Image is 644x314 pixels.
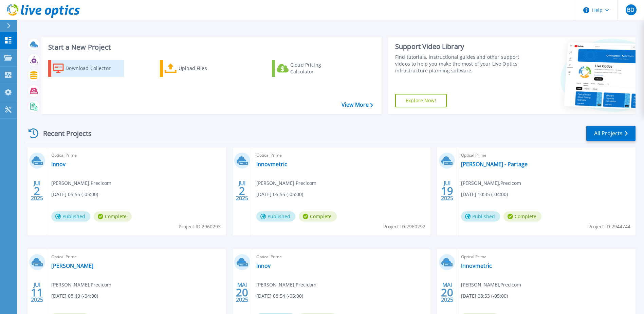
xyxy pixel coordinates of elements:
span: Complete [299,211,337,222]
a: Innov [256,262,271,269]
div: Download Collector [66,62,120,75]
span: 2 [239,188,245,194]
span: [PERSON_NAME] , Precicom [461,179,521,187]
a: Download Collector [48,60,124,77]
a: Cloud Pricing Calculator [272,60,348,77]
span: [DATE] 05:55 (-05:00) [256,191,303,198]
span: 11 [31,290,43,295]
span: [DATE] 08:54 (-05:00) [256,292,303,300]
span: [PERSON_NAME] , Precicom [461,281,521,289]
span: Project ID: 2944744 [588,223,630,230]
span: Project ID: 2960292 [383,223,425,230]
div: JUI 2025 [31,178,43,203]
span: 19 [441,188,453,194]
span: 20 [441,290,453,295]
span: Optical Prime [461,253,631,261]
div: JUI 2025 [236,178,249,203]
div: Recent Projects [26,125,101,142]
span: [DATE] 08:53 (-05:00) [461,292,508,300]
a: Innovmetric [256,161,287,168]
span: [PERSON_NAME] , Precicom [51,281,111,289]
span: [PERSON_NAME] , Precicom [51,179,111,187]
a: [PERSON_NAME] [51,262,93,269]
a: [PERSON_NAME] - Partage [461,161,528,168]
div: MAI 2025 [236,280,249,305]
span: Published [51,211,90,222]
div: JUI 2025 [31,280,43,305]
h3: Start a New Project [48,43,373,51]
div: MAI 2025 [441,280,454,305]
div: JUI 2025 [441,178,454,203]
div: Find tutorials, instructional guides and other support videos to help you make the most of your L... [395,54,521,74]
div: Upload Files [179,62,233,75]
span: Complete [503,211,541,222]
a: Innovmetric [461,262,492,269]
span: Optical Prime [256,152,427,159]
span: Project ID: 2960293 [179,223,221,230]
span: BD [627,7,634,13]
span: Complete [94,211,132,222]
span: [DATE] 08:40 (-04:00) [51,292,98,300]
a: View More [342,102,373,108]
span: [PERSON_NAME] , Precicom [256,281,316,289]
span: Optical Prime [461,152,631,159]
a: Explore Now! [395,94,447,107]
div: Support Video Library [395,42,521,51]
span: Optical Prime [256,253,427,261]
span: Optical Prime [51,152,222,159]
span: 20 [236,290,248,295]
span: [DATE] 05:55 (-05:00) [51,191,98,198]
a: Upload Files [160,60,236,77]
span: 2 [34,188,40,194]
span: Optical Prime [51,253,222,261]
span: Published [461,211,500,222]
a: All Projects [586,126,636,141]
a: Innov [51,161,66,168]
span: [DATE] 10:35 (-04:00) [461,191,508,198]
span: Published [256,211,295,222]
span: [PERSON_NAME] , Precicom [256,179,316,187]
div: Cloud Pricing Calculator [290,62,345,75]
